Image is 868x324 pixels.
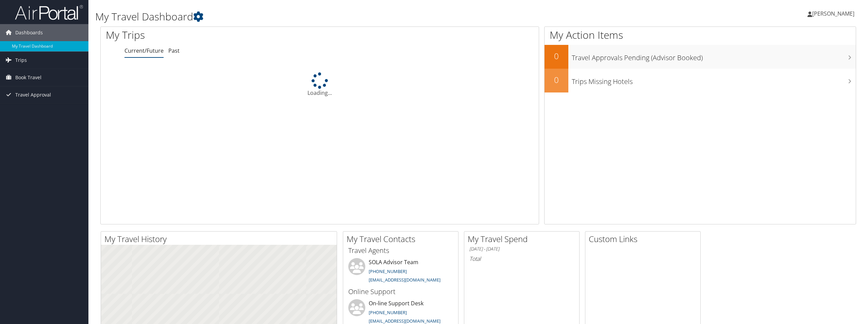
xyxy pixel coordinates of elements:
[106,28,351,42] h1: My Trips
[168,47,180,54] a: Past
[369,318,440,324] a: [EMAIL_ADDRESS][DOMAIN_NAME]
[15,4,83,20] img: airportal-logo.png
[469,246,574,252] h6: [DATE] - [DATE]
[369,268,407,274] a: [PHONE_NUMBER]
[572,50,856,63] h3: Travel Approvals Pending (Advisor Booked)
[369,309,407,316] a: [PHONE_NUMBER]
[124,47,164,54] a: Current/Future
[101,72,539,97] div: Loading...
[104,233,337,245] h2: My Travel History
[545,69,856,92] a: 0Trips Missing Hotels
[545,50,568,62] h2: 0
[348,287,453,296] h3: Online Support
[347,233,458,245] h2: My Travel Contacts
[15,52,27,69] span: Trips
[545,28,856,42] h1: My Action Items
[95,10,606,24] h1: My Travel Dashboard
[572,73,856,86] h3: Trips Missing Hotels
[15,86,51,103] span: Travel Approval
[348,246,453,255] h3: Travel Agents
[15,24,43,41] span: Dashboards
[345,258,456,286] li: SOLA Advisor Team
[812,10,854,17] span: [PERSON_NAME]
[15,69,41,86] span: Book Travel
[468,233,579,245] h2: My Travel Spend
[545,45,856,69] a: 0Travel Approvals Pending (Advisor Booked)
[469,255,574,262] h6: Total
[807,3,861,24] a: [PERSON_NAME]
[369,277,440,283] a: [EMAIL_ADDRESS][DOMAIN_NAME]
[589,233,700,245] h2: Custom Links
[545,74,568,86] h2: 0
